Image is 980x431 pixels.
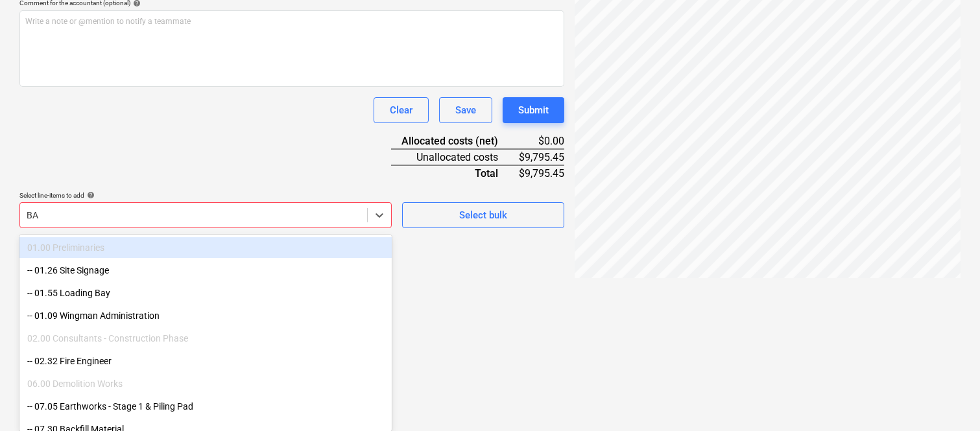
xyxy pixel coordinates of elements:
div: 02.00 Consultants - Construction Phase [19,328,392,349]
div: 01.00 Preliminaries [19,237,392,258]
div: -- 02.32 Fire Engineer [19,351,392,371]
button: Submit [503,97,564,123]
button: Select bulk [402,202,564,228]
div: Allocated costs (net) [391,134,519,149]
iframe: Chat Widget [915,369,980,431]
div: Save [455,102,476,119]
div: 06.00 Demolition Works [19,373,392,394]
div: Select line-items to add [19,191,392,200]
span: help [84,191,95,199]
div: $9,795.45 [519,165,564,181]
button: Save [439,97,492,123]
div: Select bulk [459,207,507,224]
div: $9,795.45 [519,149,564,165]
button: Clear [374,97,429,123]
div: Total [391,165,519,181]
div: Submit [518,102,549,119]
div: -- 01.26 Site Signage [19,260,392,281]
div: Clear [390,102,412,119]
div: -- 01.09 Wingman Administration [19,305,392,326]
div: Unallocated costs [391,149,519,165]
div: -- 01.55 Loading Bay [19,283,392,303]
div: -- 07.05 Earthworks - Stage 1 & Piling Pad [19,396,392,417]
div: $0.00 [519,134,564,149]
